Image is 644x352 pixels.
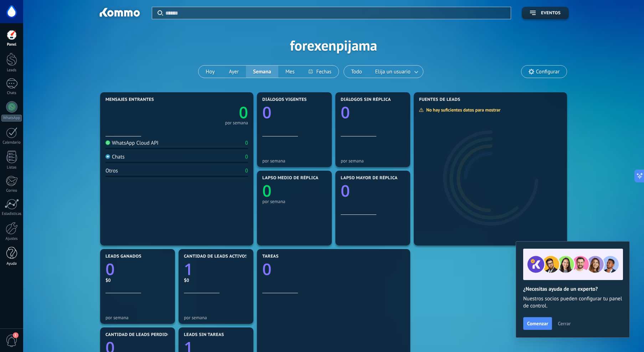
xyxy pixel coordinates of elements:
[105,258,170,280] a: 0
[246,66,278,78] button: Semana
[1,212,22,216] div: Estadísticas
[262,180,272,202] text: 0
[419,107,505,113] div: No hay suficientes datos para mostrar
[419,97,460,102] span: Fuentes de leads
[341,102,350,123] text: 0
[105,140,110,145] img: WhatsApp Cloud API
[555,318,574,329] button: Cerrar
[341,158,405,164] div: por semana
[1,140,22,145] div: Calendario
[105,154,125,160] div: Chats
[341,180,350,202] text: 0
[105,258,115,280] text: 0
[1,188,22,193] div: Correo
[1,68,22,73] div: Leads
[239,102,248,123] text: 0
[184,254,248,259] span: Cantidad de leads activos
[245,167,248,174] div: 0
[184,332,224,337] span: Leads sin tareas
[541,11,561,16] span: Eventos
[262,158,326,164] div: por semana
[341,176,397,181] span: Lapso mayor de réplica
[536,69,560,75] span: Configurar
[13,332,19,338] span: 1
[245,140,248,146] div: 0
[262,258,405,280] a: 0
[341,97,391,102] span: Diálogos sin réplica
[1,262,22,266] div: Ayuda
[278,66,302,78] button: Mes
[1,165,22,170] div: Listas
[1,42,22,47] div: Panel
[184,258,193,280] text: 1
[105,154,110,159] img: Chats
[302,66,338,78] button: Fechas
[523,286,622,293] h2: ¿Necesitas ayuda de un experto?
[262,254,279,259] span: Tareas
[1,115,22,121] div: WhatsApp
[523,295,622,310] span: Nuestros socios pueden configurar tu panel de control.
[374,67,412,77] span: Elija un usuario
[184,277,248,283] div: $0
[344,66,369,78] button: Todo
[199,66,222,78] button: Hoy
[1,91,22,95] div: Chats
[522,7,569,19] button: Eventos
[369,66,423,78] button: Elija un usuario
[262,97,307,102] span: Diálogos vigentes
[105,315,170,320] div: por semana
[105,332,173,337] span: Cantidad de leads perdidos
[245,154,248,160] div: 0
[527,321,548,326] span: Comenzar
[184,258,248,280] a: 1
[262,176,319,181] span: Lapso medio de réplica
[105,254,141,259] span: Leads ganados
[177,102,248,123] a: 0
[523,317,552,330] button: Comenzar
[262,199,326,204] div: por semana
[105,167,118,174] div: Otros
[262,258,272,280] text: 0
[184,315,248,320] div: por semana
[262,102,272,123] text: 0
[105,140,159,146] div: WhatsApp Cloud API
[222,66,246,78] button: Ayer
[105,97,154,102] span: Mensajes entrantes
[1,237,22,241] div: Ajustes
[105,277,170,283] div: $0
[225,121,248,125] div: por semana
[558,321,571,326] span: Cerrar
